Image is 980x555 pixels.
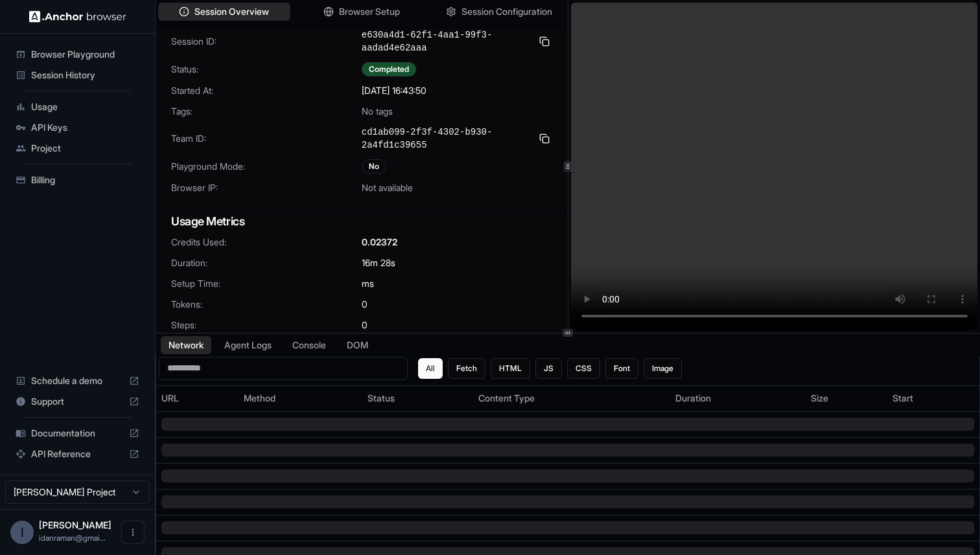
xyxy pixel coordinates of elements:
div: API Reference [10,444,145,464]
span: Support [31,395,124,408]
div: Size [811,392,883,405]
div: Documentation [10,423,145,444]
div: API Keys [10,117,145,138]
span: Steps: [171,319,362,332]
span: Session History [31,69,139,82]
span: Session ID: [171,35,362,48]
button: Font [605,358,638,379]
span: Usage [31,100,139,113]
div: Method [244,392,358,405]
span: Not available [362,181,413,194]
span: API Reference [31,447,124,460]
div: No [362,159,386,174]
span: Setup Time: [171,277,362,290]
span: Credits Used: [171,236,362,249]
div: URL [161,392,233,405]
div: Project [10,138,145,159]
span: Browser Setup [339,5,400,18]
button: Image [644,358,682,379]
span: ms [362,277,374,290]
span: Tokens: [171,298,362,311]
div: Support [10,391,145,412]
h3: Usage Metrics [171,212,552,231]
span: No tags [362,105,393,118]
span: Status: [171,63,362,76]
button: HTML [491,358,530,379]
button: All [418,358,443,379]
span: Team ID: [171,132,362,145]
span: Started At: [171,84,362,97]
div: Usage [10,96,145,117]
span: Tags: [171,105,362,118]
button: DOM [339,336,376,354]
div: Completed [362,62,416,76]
div: Billing [10,170,145,190]
div: Duration [675,392,800,405]
div: Session History [10,65,145,85]
span: Playground Mode: [171,160,362,173]
button: Console [285,336,334,354]
span: cd1ab099-2f3f-4302-b930-2a4fd1c39655 [362,126,531,152]
div: Browser Playground [10,44,145,65]
span: Billing [31,174,139,187]
span: [DATE] 16:43:50 [362,84,426,97]
span: 0.02372 [362,236,397,249]
div: Status [367,392,468,405]
div: Content Type [478,392,664,405]
span: Browser IP: [171,181,362,194]
img: Anchor Logo [29,10,126,23]
span: Duration: [171,256,362,269]
span: Session Overview [194,5,269,18]
button: Open menu [121,521,145,544]
button: JS [535,358,562,379]
div: Start [892,392,974,405]
span: Session Configuration [461,5,552,18]
button: Agent Logs [216,336,279,354]
button: CSS [567,358,600,379]
span: 16m 28s [362,256,395,269]
button: Network [161,336,211,354]
span: 0 [362,298,367,311]
span: Project [31,142,139,155]
div: Schedule a demo [10,370,145,391]
span: idanraman@gmail.com [39,533,106,543]
span: Idan Raman [39,519,111,530]
span: e630a4d1-62f1-4aa1-99f3-aadad4e62aaa [362,28,531,54]
span: Browser Playground [31,48,139,61]
button: Fetch [448,358,485,379]
span: Documentation [31,427,124,440]
div: I [10,521,34,544]
span: API Keys [31,121,139,134]
span: Schedule a demo [31,374,124,387]
span: 0 [362,319,367,332]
